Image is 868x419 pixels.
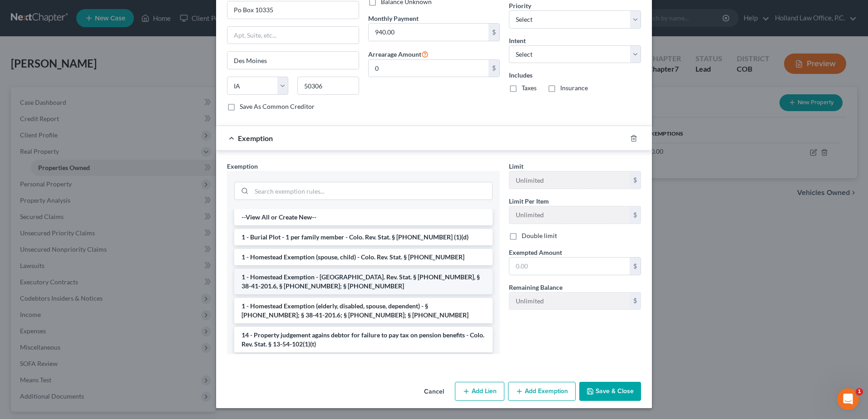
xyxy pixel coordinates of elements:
div: $ [488,60,499,77]
div: $ [630,292,641,310]
input: Enter address... [227,1,359,19]
li: 1 - Homestead Exemption (elderly, disabled, spouse, dependent) - § [PHONE_NUMBER]; § 38-41-201.6;... [234,298,493,323]
input: Search exemption rules... [252,182,492,200]
span: Exempted Amount [509,248,562,256]
input: 0.00 [369,24,489,41]
label: Intent [509,36,526,45]
input: 0.00 [369,60,489,77]
span: Priority [509,2,531,10]
label: Includes [509,70,641,80]
input: 0.00 [509,258,630,275]
input: -- [509,171,630,189]
input: Enter city... [227,52,359,69]
span: Exemption [238,134,273,142]
iframe: Intercom live chat [837,388,859,410]
span: Exemption [227,162,258,170]
button: Save & Close [579,382,641,401]
li: 1 - Homestead Exemption (spouse, child) - Colo. Rev. Stat. § [PHONE_NUMBER] [234,249,493,265]
span: Limit [509,162,523,170]
li: 1 - Burial Plot - 1 per family member - Colo. Rev. Stat. § [PHONE_NUMBER] (1)(d) [234,229,493,245]
li: 1 - Homestead Exemption - [GEOGRAPHIC_DATA]. Rev. Stat. § [PHONE_NUMBER], § 38-41-201.6, § [PHONE... [234,269,493,294]
label: Monthly Payment [368,14,419,23]
label: Taxes [522,83,537,93]
input: Apt, Suite, etc... [227,27,359,44]
label: Limit Per Item [509,196,549,206]
span: 1 [856,388,863,395]
label: Double limit [522,231,557,240]
label: Arrearage Amount [368,49,429,59]
input: -- [509,292,630,310]
div: $ [488,24,499,41]
div: $ [630,258,641,275]
label: Insurance [560,83,588,93]
button: Cancel [417,383,451,401]
li: --View All or Create New-- [234,209,493,225]
button: Add Exemption [508,382,576,401]
button: Add Lien [455,382,504,401]
input: -- [509,206,630,224]
li: 14 - Property judgement agains debtor for failure to pay tax on pension benefits - Colo. Rev. Sta... [234,327,493,352]
label: Save As Common Creditor [240,102,315,111]
div: $ [630,206,641,224]
div: $ [630,171,641,189]
input: Enter zip... [297,77,359,95]
label: Remaining Balance [509,283,562,292]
